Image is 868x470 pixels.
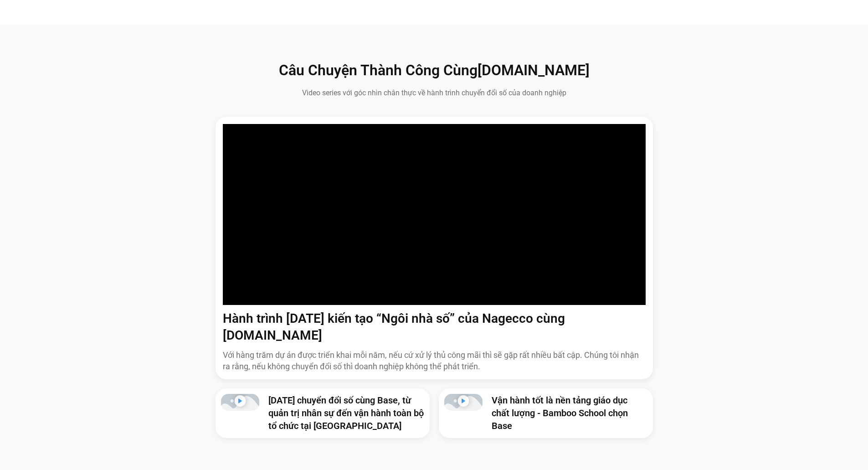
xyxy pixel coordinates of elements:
iframe: Hành trình 6 năm kiến tạo "Ngôi nhà số" của Nagecco cùng Base.vn [223,124,646,305]
a: Vận hành tốt là nền tảng giáo dục chất lượng - Bamboo School chọn Base [492,395,628,431]
p: Với hàng trăm dự án được triển khai mỗi năm, nếu cứ xử lý thủ công mãi thì sẽ gặp rất nhiều bất c... [223,349,646,372]
a: [DOMAIN_NAME] [478,62,590,79]
p: Video series với góc nhìn chân thực về hành trình chuyển đổi số của doanh nghiệp [216,88,653,98]
div: Phát video [234,395,246,410]
a: [DATE] chuyển đổi số cùng Base, từ quản trị nhân sự đến vận hành toàn bộ tổ chức tại [GEOGRAPHIC_... [268,395,424,431]
div: Phát video [457,395,469,410]
h2: Câu Chuyện Thành Công Cùng [216,61,653,80]
a: Hành trình [DATE] kiến tạo “Ngôi nhà số” của Nagecco cùng [DOMAIN_NAME] [223,311,565,342]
